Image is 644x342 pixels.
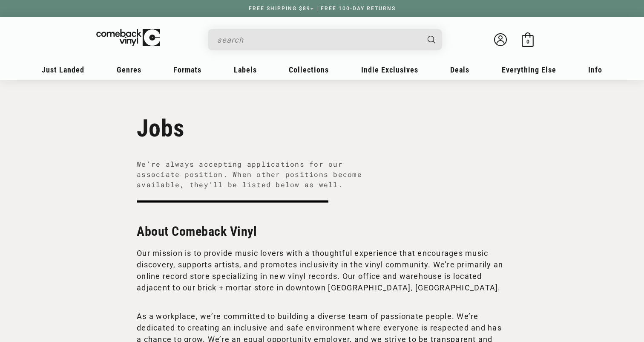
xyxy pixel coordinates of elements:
[137,247,507,293] p: Our mission is to provide music lovers with a thoughtful experience that encourages music discove...
[42,65,84,74] span: Just Landed
[502,65,556,74] span: Everything Else
[234,65,257,74] span: Labels
[217,31,419,49] input: search
[137,114,507,142] h1: Jobs
[450,65,469,74] span: Deals
[173,65,201,74] span: Formats
[526,38,529,45] span: 0
[361,65,418,74] span: Indie Exclusives
[289,65,329,74] span: Collections
[588,65,602,74] span: Info
[137,224,507,239] h2: About Comeback Vinyl
[137,159,382,190] p: We’re always accepting applications for our associate position. When other positions become avail...
[117,65,141,74] span: Genres
[420,29,443,50] button: Search
[240,6,404,12] a: FREE SHIPPING $89+ | FREE 100-DAY RETURNS
[208,29,442,50] div: Search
